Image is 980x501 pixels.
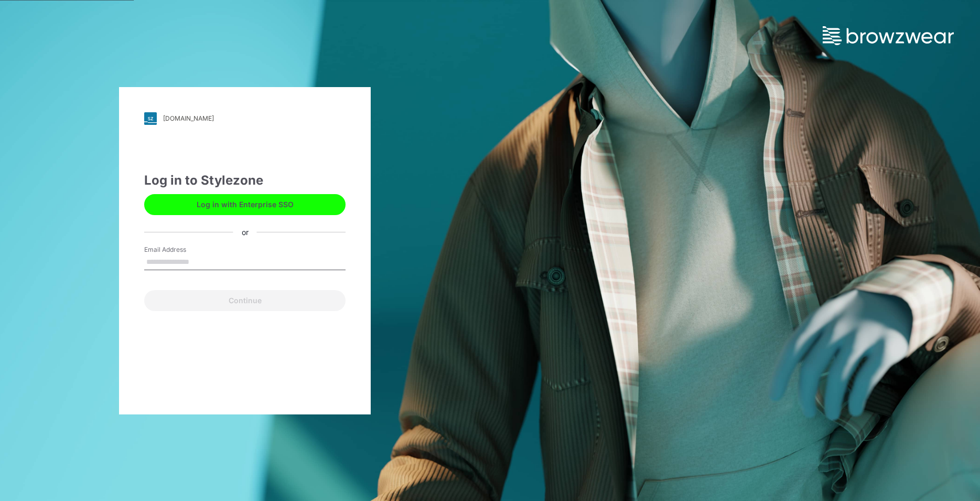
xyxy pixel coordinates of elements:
label: Email Address [144,245,218,254]
div: [DOMAIN_NAME] [163,114,214,122]
img: svg+xml;base64,PHN2ZyB3aWR0aD0iMjgiIGhlaWdodD0iMjgiIHZpZXdCb3g9IjAgMCAyOCAyOCIgZmlsbD0ibm9uZSIgeG... [144,112,157,125]
div: or [233,227,257,238]
div: Log in to Stylezone [144,171,346,190]
a: [DOMAIN_NAME] [144,112,346,125]
button: Log in with Enterprise SSO [144,194,346,215]
img: browzwear-logo.73288ffb.svg [823,26,954,45]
